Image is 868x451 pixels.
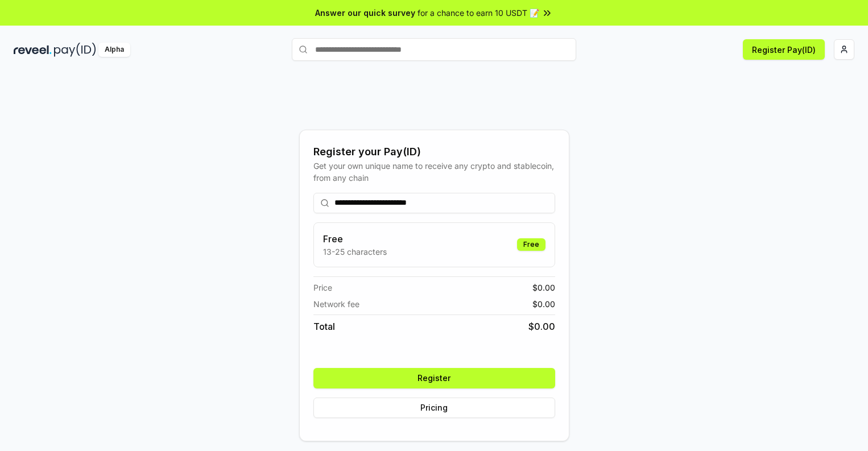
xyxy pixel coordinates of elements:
[528,320,555,333] span: $ 0.00
[313,144,555,160] div: Register your Pay(ID)
[532,298,555,310] span: $ 0.00
[323,232,387,246] h3: Free
[313,368,555,388] button: Register
[313,160,555,184] div: Get your own unique name to receive any crypto and stablecoin, from any chain
[98,43,130,57] div: Alpha
[743,39,825,60] button: Register Pay(ID)
[315,7,415,19] span: Answer our quick survey
[313,298,359,310] span: Network fee
[418,7,539,19] span: for a chance to earn 10 USDT 📝
[313,282,332,293] span: Price
[323,246,387,258] p: 13-25 characters
[532,282,555,293] span: $ 0.00
[54,43,96,57] img: pay_id
[14,43,52,57] img: reveel_dark
[517,238,545,251] div: Free
[313,398,555,418] button: Pricing
[313,320,335,333] span: Total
